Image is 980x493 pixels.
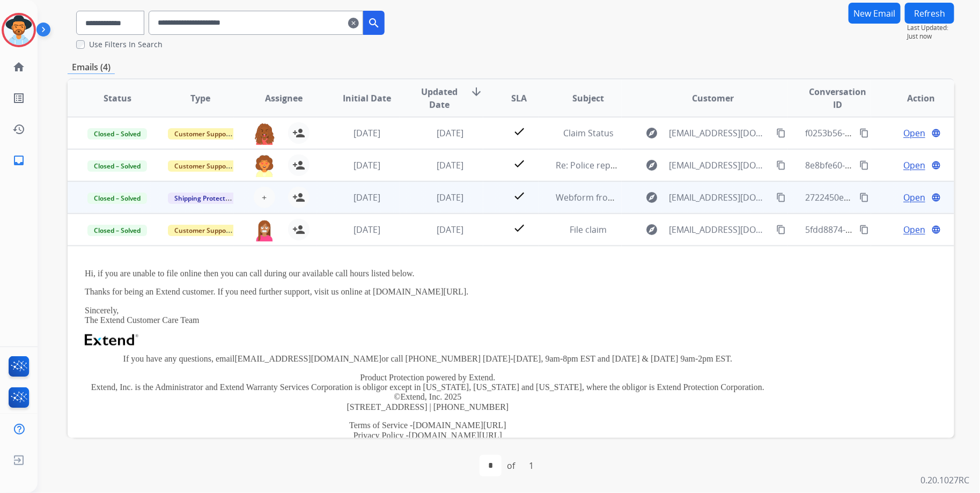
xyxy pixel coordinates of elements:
[931,225,941,234] mat-icon: language
[437,127,463,139] span: [DATE]
[907,32,954,41] span: Just now
[254,122,275,145] img: agent-avatar
[805,159,968,171] span: 8e8bfe60-d263-472a-99cc-cd9922cc4be9
[776,193,786,202] mat-icon: content_copy
[104,92,131,105] span: Status
[85,306,771,326] p: Sincerely, The Extend Customer Care Team
[513,157,526,170] mat-icon: check
[417,85,461,111] span: Updated Date
[409,431,502,440] a: [DOMAIN_NAME][URL]
[235,354,382,363] a: [EMAIL_ADDRESS][DOMAIN_NAME]
[265,92,303,105] span: Assignee
[849,3,901,24] button: New Email
[513,222,526,234] mat-icon: check
[12,92,25,105] mat-icon: list_alt
[262,191,267,204] span: +
[507,459,515,472] div: of
[437,192,463,203] span: [DATE]
[931,193,941,202] mat-icon: language
[905,3,954,24] button: Refresh
[776,128,786,138] mat-icon: content_copy
[254,187,275,208] button: +
[907,24,954,32] span: Last Updated:
[645,223,658,236] mat-icon: explore
[367,17,380,30] mat-icon: search
[85,373,771,413] p: Product Protection powered by Extend. Extend, Inc. is the Administrator and Extend Warranty Servi...
[805,192,966,203] span: 2722450e-542a-4e94-afc0-370f98633239
[470,85,483,98] mat-icon: arrow_downward
[692,92,734,105] span: Customer
[903,159,925,172] span: Open
[776,225,786,234] mat-icon: content_copy
[292,127,305,139] mat-icon: person_add
[85,354,771,364] p: If you have any questions, email or call [PHONE_NUMBER] [DATE]-[DATE], 9am-8pm EST and [DATE] & [...
[859,160,869,170] mat-icon: content_copy
[12,154,25,167] mat-icon: inbox
[563,127,614,139] span: Claim Status
[903,223,925,236] span: Open
[85,334,138,346] img: Extend Logo
[805,85,871,111] span: Conversation ID
[413,421,506,430] a: [DOMAIN_NAME][URL]
[87,193,147,204] span: Closed – Solved
[859,193,869,202] mat-icon: content_copy
[669,223,770,236] span: [EMAIL_ADDRESS][DOMAIN_NAME]
[168,225,238,236] span: Customer Support
[859,128,869,138] mat-icon: content_copy
[556,159,655,171] span: Re: Police report needed
[931,128,941,138] mat-icon: language
[903,191,925,204] span: Open
[87,128,147,139] span: Closed – Solved
[513,125,526,138] mat-icon: check
[570,224,607,236] span: File claim
[4,15,34,45] img: avatar
[89,39,163,50] label: Use Filters In Search
[645,191,658,204] mat-icon: explore
[168,193,241,204] span: Shipping Protection
[669,191,770,204] span: [EMAIL_ADDRESS][DOMAIN_NAME]
[511,92,527,105] span: SLA
[903,127,925,139] span: Open
[12,123,25,136] mat-icon: history
[437,224,463,236] span: [DATE]
[353,224,380,236] span: [DATE]
[645,127,658,139] mat-icon: explore
[85,287,771,297] p: Thanks for being an Extend customer. If you need further support, visit us online at [DOMAIN_NAME...
[87,225,147,236] span: Closed – Solved
[871,79,954,117] th: Action
[85,421,771,440] p: Terms of Service - Privacy Policy -
[168,160,238,172] span: Customer Support
[669,127,770,139] span: [EMAIL_ADDRESS][DOMAIN_NAME]
[931,160,941,170] mat-icon: language
[12,61,25,73] mat-icon: home
[292,223,305,236] mat-icon: person_add
[573,92,605,105] span: Subject
[292,191,305,204] mat-icon: person_add
[190,92,210,105] span: Type
[776,160,786,170] mat-icon: content_copy
[353,159,380,171] span: [DATE]
[805,224,968,236] span: 5fdd8874-2f86-4d24-ae38-840cee57a1d5
[645,159,658,172] mat-icon: explore
[68,61,115,74] p: Emails (4)
[556,192,799,203] span: Webform from [EMAIL_ADDRESS][DOMAIN_NAME] on [DATE]
[254,154,275,177] img: agent-avatar
[254,219,275,241] img: agent-avatar
[168,128,238,139] span: Customer Support
[437,159,463,171] span: [DATE]
[348,17,359,30] mat-icon: clear
[669,159,770,172] span: [EMAIL_ADDRESS][DOMAIN_NAME]
[87,160,147,172] span: Closed – Solved
[292,159,305,172] mat-icon: person_add
[520,455,542,476] div: 1
[343,92,391,105] span: Initial Date
[920,474,969,487] p: 0.20.1027RC
[805,127,971,139] span: f0253b56-e0d8-4174-97ad-dae1053d4227
[859,225,869,234] mat-icon: content_copy
[513,189,526,202] mat-icon: check
[85,269,771,278] p: Hi, if you are unable to file online then you can call during our available call hours listed below.
[353,127,380,139] span: [DATE]
[353,192,380,203] span: [DATE]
